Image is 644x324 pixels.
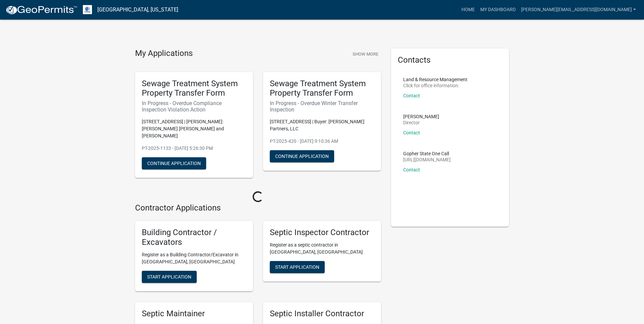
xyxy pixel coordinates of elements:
p: [STREET_ADDRESS] | [PERSON_NAME]: [PERSON_NAME] [PERSON_NAME] and [PERSON_NAME] [142,118,246,139]
a: [GEOGRAPHIC_DATA], [US_STATE] [97,4,178,15]
p: [STREET_ADDRESS] | Buyer: [PERSON_NAME] Partners, LLC [270,118,374,132]
h5: Septic Inspector Contractor [270,228,374,237]
button: Continue Application [270,150,334,162]
p: Click for office information: [403,83,468,88]
h4: My Applications [135,48,193,59]
img: Otter Tail County, Minnesota [83,5,92,14]
a: [PERSON_NAME][EMAIL_ADDRESS][DOMAIN_NAME] [518,3,639,16]
h5: Septic Installer Contractor [270,309,374,319]
a: Contact [403,167,420,172]
h4: Contractor Applications [135,203,381,213]
h5: Contacts [398,55,502,65]
p: Register as a septic contractor in [GEOGRAPHIC_DATA], [GEOGRAPHIC_DATA] [270,241,374,256]
span: Start Application [147,274,191,279]
p: Director [403,120,439,125]
button: Continue Application [142,157,206,169]
button: Start Application [142,271,197,283]
h5: Building Contractor / Excavators [142,228,246,247]
p: PT-2025-420 - [DATE] 9:10:36 AM [270,138,374,145]
span: Start Application [275,264,319,270]
h5: Sewage Treatment System Property Transfer Form [270,79,374,98]
h6: In Progress - Overdue Compliance Inspection Violation Action [142,100,246,113]
p: Register as a Building Contractor/Excavator in [GEOGRAPHIC_DATA], [GEOGRAPHIC_DATA] [142,251,246,265]
a: My Dashboard [478,3,518,16]
a: Contact [403,93,420,98]
p: PT-2025-1133 - [DATE] 5:26:30 PM [142,145,246,152]
button: Start Application [270,261,325,273]
h5: Septic Maintainer [142,309,246,319]
button: Show More [350,48,381,60]
p: Gopher State One Call [403,151,451,156]
a: Home [459,3,478,16]
p: [URL][DOMAIN_NAME] [403,157,451,162]
h5: Sewage Treatment System Property Transfer Form [142,79,246,98]
p: Land & Resource Management [403,77,468,82]
p: [PERSON_NAME] [403,114,439,119]
h6: In Progress - Overdue Winter Transfer Inspection [270,100,374,113]
a: Contact [403,130,420,135]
